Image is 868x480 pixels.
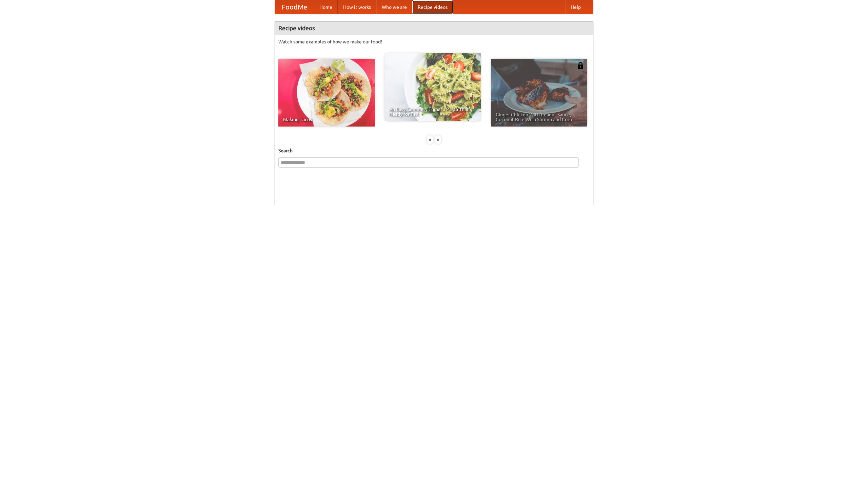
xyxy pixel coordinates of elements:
a: Home [314,0,338,14]
h4: Recipe videos [275,21,593,35]
img: 483408.png [577,62,584,69]
a: FoodMe [275,0,314,14]
h5: Search [278,147,590,154]
a: Who we are [376,0,412,14]
p: Watch some examples of how we make our food! [278,38,590,45]
a: How it works [338,0,376,14]
a: An Easy, Summery Tomato Pasta That's Ready for Fall [384,53,481,121]
a: Making Tacos [278,59,375,127]
a: Recipe videos [412,0,453,14]
div: » [435,135,441,144]
span: An Easy, Summery Tomato Pasta That's Ready for Fall [389,107,476,116]
div: « [427,135,433,144]
span: Making Tacos [283,117,370,122]
a: Help [565,0,586,14]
